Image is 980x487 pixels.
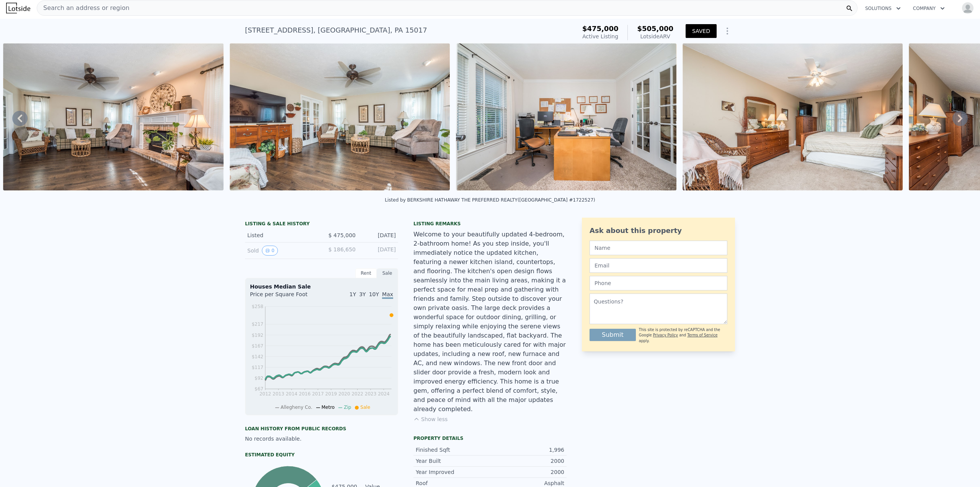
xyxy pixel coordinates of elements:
[262,246,278,256] button: View historical data
[637,33,673,40] div: Lotside ARV
[687,333,717,337] a: Terms of Service
[720,23,735,39] button: Show Options
[413,221,567,227] div: Listing remarks
[962,2,974,14] img: avatar
[590,276,727,290] input: Phone
[590,258,727,273] input: Email
[416,468,490,476] div: Year Improved
[362,246,396,256] div: [DATE]
[250,290,322,303] div: Price per Square Foot
[490,457,564,465] div: 2000
[325,391,337,397] tspan: 2019
[378,391,390,397] tspan: 2024
[252,354,263,359] tspan: $142
[377,268,398,278] div: Sale
[286,391,298,397] tspan: 2014
[255,375,263,381] tspan: $92
[653,333,678,337] a: Privacy Policy
[299,391,311,397] tspan: 2016
[252,321,263,327] tspan: $217
[456,43,676,190] img: Sale: 169771746 Parcel: 92470233
[490,479,564,487] div: Asphalt
[582,25,619,33] span: $475,000
[350,291,356,297] span: 1Y
[247,246,315,256] div: Sold
[245,452,398,458] div: Estimated Equity
[416,457,490,465] div: Year Built
[252,333,263,338] tspan: $192
[3,43,223,190] img: Sale: 169771746 Parcel: 92470233
[281,405,312,410] span: Allegheny Co.
[382,291,393,299] span: Max
[582,33,618,39] span: Active Listing
[362,231,396,239] div: [DATE]
[385,197,595,203] div: Listed by BERKSHIRE HATHAWAY THE PREFERRED REALTY ([GEOGRAPHIC_DATA] #1722527)
[413,230,567,414] div: Welcome to your beautifully updated 4-bedroom, 2-bathroom home! As you step inside, you'll immedi...
[683,43,903,190] img: Sale: 169771746 Parcel: 92470233
[637,25,673,33] span: $505,000
[252,343,263,349] tspan: $167
[413,435,567,441] div: Property details
[273,391,284,397] tspan: 2013
[6,3,30,13] img: Lotside
[245,221,398,228] div: LISTING & SALE HISTORY
[360,405,370,410] span: Sale
[359,291,366,297] span: 3Y
[312,391,324,397] tspan: 2017
[590,329,636,341] button: Submit
[250,283,393,290] div: Houses Median Sale
[230,43,450,190] img: Sale: 169771746 Parcel: 92470233
[252,365,263,370] tspan: $117
[255,387,263,392] tspan: $67
[245,426,398,432] div: Loan history from public records
[369,291,379,297] span: 10Y
[413,415,448,423] button: Show less
[245,25,427,36] div: [STREET_ADDRESS] , [GEOGRAPHIC_DATA] , PA 15017
[322,405,335,410] span: Metro
[344,405,351,410] span: Zip
[590,225,727,236] div: Ask about this property
[247,231,315,239] div: Listed
[260,391,271,397] tspan: 2012
[328,246,356,253] span: $ 186,650
[252,304,263,309] tspan: $258
[490,446,564,454] div: 1,996
[416,479,490,487] div: Roof
[355,268,377,278] div: Rent
[490,468,564,476] div: 2000
[37,3,129,13] span: Search an address or region
[245,435,398,443] div: No records available.
[365,391,377,397] tspan: 2023
[416,446,490,454] div: Finished Sqft
[639,327,727,344] div: This site is protected by reCAPTCHA and the Google and apply.
[907,2,951,15] button: Company
[338,391,350,397] tspan: 2020
[590,241,727,255] input: Name
[328,232,356,238] span: $ 475,000
[686,24,717,38] button: SAVED
[859,2,907,15] button: Solutions
[352,391,364,397] tspan: 2022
